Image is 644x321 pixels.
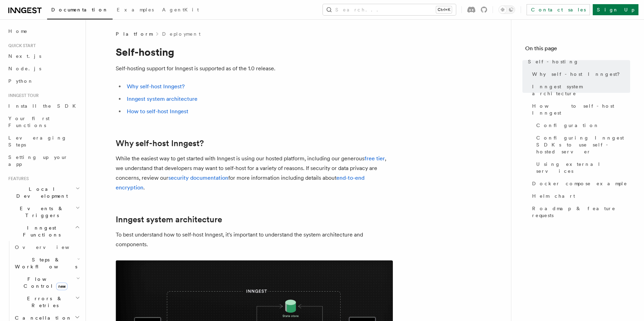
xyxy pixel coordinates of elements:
[536,134,630,155] span: Configuring Inngest SDKs to use self-hosted server
[532,180,627,187] span: Docker compose example
[532,71,625,78] span: Why self-host Inngest?
[6,62,81,75] a: Node.js
[12,241,81,253] a: Overview
[116,139,204,148] a: Why self-host Inngest?
[6,132,81,151] a: Leveraging Steps
[6,183,81,202] button: Local Development
[8,53,41,59] span: Next.js
[117,7,154,12] span: Examples
[12,292,81,312] button: Errors & Retries
[536,161,630,175] span: Using external services
[436,6,452,13] kbd: Ctrl+K
[8,28,28,35] span: Home
[6,151,81,170] a: Setting up your app
[528,58,579,65] span: Self-hosting
[533,132,630,158] a: Configuring Inngest SDKs to use self-hosted server
[323,4,456,15] button: Search...Ctrl+K
[593,4,638,15] a: Sign Up
[56,283,68,290] span: new
[364,155,385,162] a: free tier
[127,83,185,90] a: Why self-host Inngest?
[527,4,590,15] a: Contact sales
[529,177,630,190] a: Docker compose example
[8,103,80,109] span: Install the SDK
[529,202,630,222] a: Roadmap & feature requests
[116,154,393,193] p: While the easiest way to get started with Inngest is using our hosted platform, including our gen...
[15,244,86,250] span: Overview
[116,64,393,73] p: Self-hosting support for Inngest is supported as of the 1.0 release.
[12,295,75,309] span: Errors & Retries
[6,112,81,132] a: Your first Functions
[533,158,630,177] a: Using external services
[162,7,199,12] span: AgentKit
[6,205,76,219] span: Events & Triggers
[532,102,630,116] span: How to self-host Inngest
[8,78,34,84] span: Python
[525,55,630,68] a: Self-hosting
[116,230,393,249] p: To best understand how to self-host Inngest, it's important to understand the system architecture...
[127,96,197,102] a: Inngest system architecture
[529,190,630,202] a: Helm chart
[168,175,228,181] a: security documentation
[6,224,75,238] span: Inngest Functions
[8,135,67,148] span: Leveraging Steps
[499,6,515,14] button: Toggle dark mode
[532,193,575,199] span: Helm chart
[127,108,188,115] a: How to self-host Inngest
[116,215,222,224] a: Inngest system architecture
[6,100,81,112] a: Install the SDK
[6,50,81,62] a: Next.js
[12,273,81,292] button: Flow Controlnew
[532,205,630,219] span: Roadmap & feature requests
[12,276,76,289] span: Flow Control
[6,43,36,48] span: Quick start
[529,80,630,100] a: Inngest system architecture
[113,2,158,19] a: Examples
[12,256,77,270] span: Steps & Workflows
[529,100,630,119] a: How to self-host Inngest
[6,25,81,37] a: Home
[6,93,39,98] span: Inngest tour
[6,202,81,222] button: Events & Triggers
[6,222,81,241] button: Inngest Functions
[8,154,68,167] span: Setting up your app
[47,2,113,19] a: Documentation
[6,186,76,199] span: Local Development
[51,7,108,12] span: Documentation
[6,75,81,87] a: Python
[8,66,41,71] span: Node.js
[525,44,630,55] h4: On this page
[116,46,393,58] h1: Self-hosting
[533,119,630,132] a: Configuration
[529,68,630,80] a: Why self-host Inngest?
[536,122,599,129] span: Configuration
[116,30,152,37] span: Platform
[12,253,81,273] button: Steps & Workflows
[8,116,50,128] span: Your first Functions
[158,2,203,19] a: AgentKit
[162,30,201,37] a: Deployment
[6,176,29,181] span: Features
[532,83,630,97] span: Inngest system architecture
